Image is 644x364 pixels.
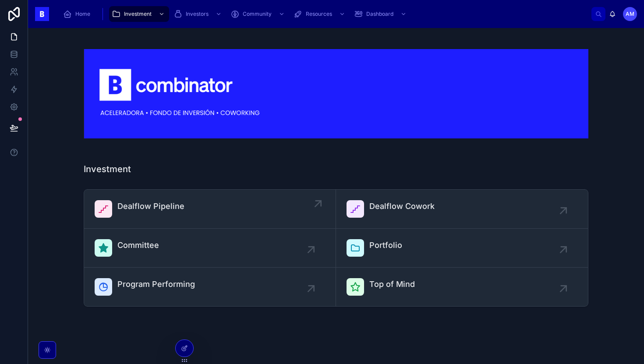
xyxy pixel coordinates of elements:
span: Top of Mind [369,278,415,290]
span: AM [626,11,634,18]
a: Committee [84,229,336,268]
a: Dashboard [351,6,411,22]
span: Dashboard [366,11,393,18]
span: Dealflow Cowork [369,200,435,212]
img: App logo [35,7,49,21]
a: Dealflow Pipeline [84,190,336,229]
a: Resources [291,6,350,22]
a: Investment [109,6,169,22]
span: Community [243,11,272,18]
a: Investors [171,6,226,22]
a: Top of Mind [336,268,588,306]
span: Investors [186,11,209,18]
span: Resources [306,11,332,18]
h1: Investment [84,163,131,175]
span: Investment [124,11,152,18]
a: Dealflow Cowork [336,190,588,229]
a: Portfolio [336,229,588,268]
div: scrollable content [56,4,591,24]
span: Dealflow Pipeline [117,200,184,212]
a: Home [60,6,96,22]
span: Program Performing [117,278,195,290]
img: 18590-Captura-de-Pantalla-2024-03-07-a-las-17.49.44.png [84,49,588,138]
span: Home [75,11,90,18]
a: Community [228,6,289,22]
a: Program Performing [84,268,336,306]
span: Committee [117,239,159,251]
span: Portfolio [369,239,402,251]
